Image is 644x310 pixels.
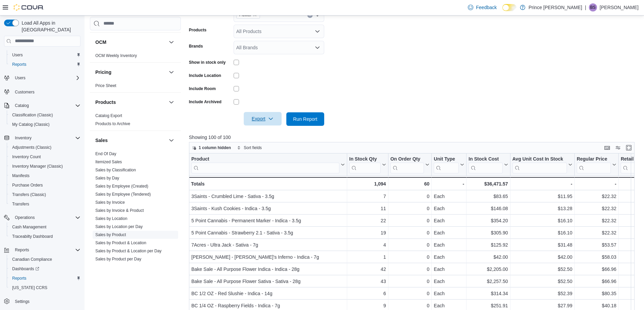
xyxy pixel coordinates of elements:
span: Manifests [12,173,29,178]
span: Reports [9,274,80,282]
span: Sales by Location per Day [95,224,143,229]
button: Products [95,99,166,106]
a: Sales by Employee (Created) [95,184,148,189]
button: Regular Price [577,156,616,173]
div: 0 [390,204,429,213]
button: Inventory Count [7,152,83,162]
div: $2,257.50 [469,277,508,285]
a: Sales by Product & Location per Day [95,249,162,253]
button: Manifests [7,171,83,180]
button: On Order Qty [390,156,429,173]
div: Each [434,253,464,261]
div: 3Saints - Crumbled Lime - Sativa - 3.5g [191,192,345,200]
a: Transfers (Classic) [9,191,49,199]
button: OCM [95,39,166,46]
span: Users [15,75,25,81]
a: Sales by Product [95,232,126,237]
span: Price Sheet [95,83,116,88]
div: - [512,180,572,188]
button: Users [12,74,28,82]
a: Settings [12,298,32,306]
span: Dashboards [12,266,39,272]
div: 22 [349,217,386,225]
a: Adjustments (Classic) [9,143,54,151]
div: [PERSON_NAME] - [PERSON_NAME]'s Inferno - Indica - 7g [191,253,345,261]
div: Each [434,204,464,213]
div: $42.00 [512,253,572,261]
button: Inventory [1,133,83,143]
a: Sales by Product per Day [95,257,141,261]
div: $31.48 [512,241,572,249]
div: $305.90 [469,229,508,237]
button: Canadian Compliance [7,255,83,264]
div: Bake Sale - All Purpose Flower Sativa - Sativa - 28g [191,277,345,285]
div: $11.95 [512,192,572,200]
button: Reports [12,246,32,254]
span: Transfers [12,201,29,207]
button: Transfers (Classic) [7,190,83,199]
a: Traceabilty Dashboard [9,232,55,241]
button: Reports [7,60,83,69]
button: Reports [7,274,83,283]
div: $66.96 [577,277,616,285]
span: Catalog [15,103,29,108]
span: [US_STATE] CCRS [12,285,47,290]
span: Purchase Orders [9,181,80,189]
div: 0 [390,229,429,237]
span: Transfers [9,200,80,208]
div: $354.20 [469,217,508,225]
button: OCM [167,38,175,46]
div: 43 [349,277,386,285]
div: $22.32 [577,217,616,225]
span: Catalog [12,102,80,110]
button: Settings [1,297,83,306]
span: Itemized Sales [95,159,122,165]
div: 6 [349,289,386,298]
h3: OCM [95,39,106,46]
span: Sort fields [244,145,262,150]
span: Users [12,52,23,58]
div: Unit Type [434,156,459,163]
span: Inventory Count [12,154,41,160]
span: Sales by Location [95,216,127,221]
span: Catalog Export [95,113,122,118]
span: Sales by Product [95,232,126,237]
div: $22.32 [577,204,616,213]
a: Inventory Manager (Classic) [9,162,66,170]
div: Bake Sale - All Purpose Flower Indica - Indica - 28g [191,265,345,273]
a: Sales by Employee (Tendered) [95,192,151,197]
span: Customers [12,87,80,96]
span: Reports [12,246,80,254]
span: Inventory Count [9,153,80,161]
span: Load All Apps in [GEOGRAPHIC_DATA] [19,20,80,33]
span: Inventory Manager (Classic) [9,162,80,170]
a: Dashboards [9,265,42,273]
div: 3Saints - Kush Cookies - Indica - 3.5g [191,204,345,213]
a: Customers [12,88,37,96]
button: Operations [1,213,83,222]
span: Transfers (Classic) [9,191,80,199]
div: BC 1/4 OZ - Raspberry Fields - Indica - 7g [191,302,345,310]
button: Unit Type [434,156,464,173]
span: Inventory Manager (Classic) [12,164,63,169]
span: Settings [12,297,80,306]
div: $314.34 [469,289,508,298]
span: Purchase Orders [12,182,43,188]
button: Open list of options [315,45,320,50]
div: $80.35 [577,289,616,298]
button: Purchase Orders [7,180,83,190]
div: Each [434,265,464,273]
a: Sales by Product & Location [95,241,146,245]
a: Price Sheet [95,83,116,88]
div: Each [434,229,464,237]
div: $52.39 [512,289,572,298]
p: Showing 100 of 100 [189,134,639,141]
div: Each [434,277,464,285]
span: Inventory [12,134,80,142]
div: $27.99 [512,302,572,310]
span: Customers [15,89,34,95]
div: On Order Qty [390,156,424,173]
div: In Stock Qty [349,156,381,163]
span: Users [12,74,80,82]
